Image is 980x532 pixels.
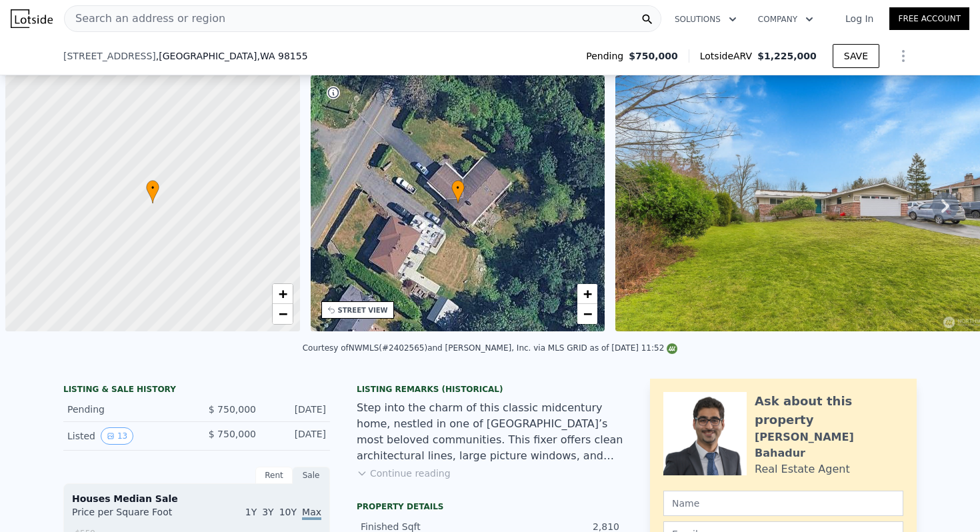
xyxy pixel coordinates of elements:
[303,343,678,353] div: Courtesy of NWMLS (#2402565) and [PERSON_NAME], Inc. via MLS GRID as of [DATE] 11:52
[63,384,330,397] div: LISTING & SALE HISTORY
[629,49,678,63] span: $750,000
[65,11,225,27] span: Search an address or region
[245,507,257,517] span: 1Y
[357,384,623,395] div: Listing Remarks (Historical)
[209,429,256,439] span: $ 750,000
[302,507,321,520] span: Max
[663,491,903,516] input: Name
[156,49,308,63] span: , [GEOGRAPHIC_DATA]
[451,180,465,203] div: •
[833,44,879,68] button: SAVE
[577,284,597,304] a: Zoom in
[273,284,293,304] a: Zoom in
[890,43,917,69] button: Show Options
[357,501,623,512] div: Property details
[146,180,159,203] div: •
[293,467,330,484] div: Sale
[889,7,969,30] a: Free Account
[209,404,256,415] span: $ 750,000
[278,305,287,322] span: −
[357,467,451,480] button: Continue reading
[257,51,307,61] span: , WA 98155
[664,7,747,31] button: Solutions
[755,392,903,429] div: Ask about this property
[11,9,53,28] img: Lotside
[829,12,889,25] a: Log In
[72,492,321,505] div: Houses Median Sale
[146,182,159,194] span: •
[273,304,293,324] a: Zoom out
[262,507,273,517] span: 3Y
[357,400,623,464] div: Step into the charm of this classic midcentury home, nestled in one of [GEOGRAPHIC_DATA]’s most b...
[255,467,293,484] div: Rent
[267,403,326,416] div: [DATE]
[451,182,465,194] span: •
[338,305,388,315] div: STREET VIEW
[755,429,903,461] div: [PERSON_NAME] Bahadur
[72,505,197,527] div: Price per Square Foot
[101,427,133,445] button: View historical data
[700,49,757,63] span: Lotside ARV
[67,403,186,416] div: Pending
[583,285,592,302] span: +
[267,427,326,445] div: [DATE]
[278,285,287,302] span: +
[583,305,592,322] span: −
[279,507,297,517] span: 10Y
[757,51,817,61] span: $1,225,000
[755,461,850,477] div: Real Estate Agent
[747,7,824,31] button: Company
[63,49,156,63] span: [STREET_ADDRESS]
[667,343,677,354] img: NWMLS Logo
[586,49,629,63] span: Pending
[577,304,597,324] a: Zoom out
[67,427,186,445] div: Listed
